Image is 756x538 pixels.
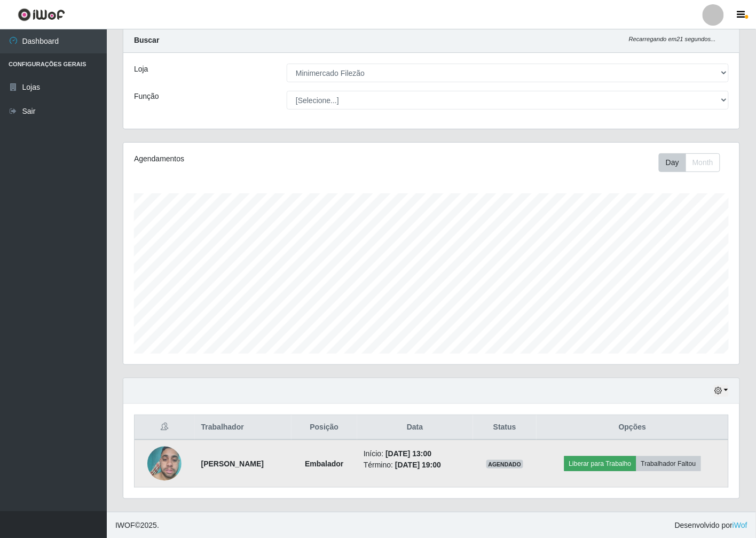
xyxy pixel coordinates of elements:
[134,64,148,75] label: Loja
[292,415,357,440] th: Posição
[134,36,159,44] strong: Buscar
[305,459,343,468] strong: Embalador
[385,449,431,458] time: [DATE] 13:00
[115,521,135,529] span: IWOF
[486,460,524,469] span: AGENDADO
[675,520,747,531] span: Desenvolvido por
[629,36,716,42] i: Recarregando em 21 segundos...
[134,153,373,165] div: Agendamentos
[364,448,467,459] li: Início:
[537,415,728,440] th: Opções
[564,456,636,471] button: Liberar para Trabalho
[115,520,159,531] span: © 2025 .
[147,441,182,487] img: 1748551724527.jpeg
[395,461,441,469] time: [DATE] 19:00
[686,153,720,172] button: Month
[364,459,467,471] li: Término:
[195,415,292,440] th: Trabalhador
[659,153,720,172] div: First group
[357,415,473,440] th: Data
[733,521,747,529] a: iWof
[659,153,729,172] div: Toolbar with button groups
[659,153,686,172] button: Day
[473,415,537,440] th: Status
[201,459,264,468] strong: [PERSON_NAME]
[18,8,65,21] img: CoreUI Logo
[134,91,159,102] label: Função
[636,456,701,471] button: Trabalhador Faltou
